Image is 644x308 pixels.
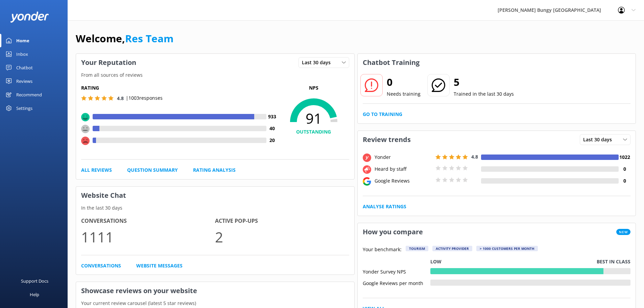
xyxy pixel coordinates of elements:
h3: Showcase reviews on your website [76,282,354,300]
div: > 1000 customers per month [476,246,538,251]
a: Question Summary [127,166,178,174]
p: 2 [215,226,349,248]
span: New [616,229,630,235]
p: Trained in the last 30 days [454,90,514,98]
h2: 0 [387,74,421,90]
h4: 0 [619,177,630,185]
span: 4.8 [117,95,124,101]
h4: 0 [619,165,630,173]
div: Yonder [373,153,434,161]
div: Reviews [16,74,32,88]
h3: Website Chat [76,187,354,204]
h3: How you compare [358,223,428,241]
h4: OUTSTANDING [278,128,349,136]
p: Needs training [387,90,421,98]
p: Your current review carousel (latest 5 star reviews) [76,300,354,307]
a: Go to Training [363,111,402,118]
div: Google Reviews per month [363,280,430,286]
span: Last 30 days [583,136,616,143]
p: 1111 [81,226,215,248]
a: Analyse Ratings [363,203,406,210]
div: Activity Provider [432,246,472,251]
img: yonder-white-logo.png [10,11,49,23]
div: Help [30,288,39,301]
div: Recommend [16,88,42,101]
h3: Chatbot Training [358,54,425,71]
p: NPS [278,84,349,92]
h4: Conversations [81,217,215,226]
div: Tourism [406,246,428,251]
a: Rating Analysis [193,166,236,174]
p: In the last 30 days [76,204,354,212]
div: Heard by staff [373,165,434,173]
h4: 20 [266,137,278,144]
span: Last 30 days [302,59,335,66]
p: Your benchmark: [363,246,402,254]
span: 4.8 [471,153,478,160]
p: Best in class [597,258,630,265]
h4: Active Pop-ups [215,217,349,226]
div: Home [16,34,29,47]
p: | 1003 responses [126,94,163,102]
h5: Rating [81,84,278,92]
h3: Your Reputation [76,54,141,71]
h2: 5 [454,74,514,90]
h4: 1022 [619,153,630,161]
p: From all sources of reviews [76,71,354,79]
a: Conversations [81,262,121,269]
h3: Review trends [358,131,416,148]
div: Settings [16,101,32,115]
div: Google Reviews [373,177,434,185]
div: Chatbot [16,61,33,74]
h4: 933 [266,113,278,120]
a: Res Team [125,31,173,45]
div: Inbox [16,47,28,61]
div: Support Docs [21,274,48,288]
a: All Reviews [81,166,112,174]
div: Yonder Survey NPS [363,268,430,274]
span: 91 [278,110,349,127]
h4: 40 [266,125,278,132]
h1: Welcome, [76,30,173,47]
p: Low [430,258,442,265]
a: Website Messages [136,262,183,269]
